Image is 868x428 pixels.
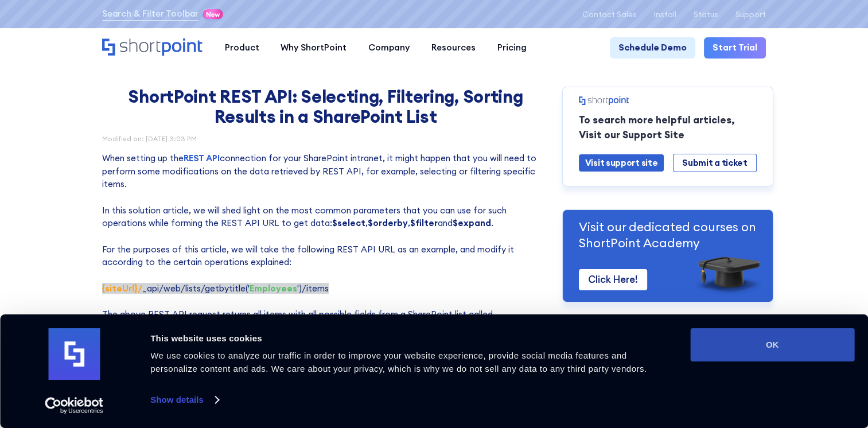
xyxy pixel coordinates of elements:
a: Contact Sales [582,10,636,19]
a: Product [214,37,270,59]
a: Usercentrics Cookiebot - opens in a new window [24,397,124,414]
a: Start Trial [704,37,766,59]
strong: $filter [410,217,438,228]
a: Why ShortPoint [270,37,357,59]
div: Product [224,41,259,55]
strong: $orderby [368,217,408,228]
p: Visit our dedicated courses on ShortPoint Academy [579,219,757,251]
a: Status [694,10,718,19]
a: Pricing [486,37,538,59]
strong: {siteUrl}/ [102,283,142,294]
span: We use cookies to analyze our traffic in order to improve your website experience, provide social... [150,351,647,373]
a: Resources [421,37,486,59]
p: When setting up the connection for your SharePoint intranet, it might happen that you will need t... [102,152,549,360]
p: To search more helpful articles, Visit our Support Site [579,113,757,142]
a: Submit a ticket [673,154,756,172]
h1: ShortPoint REST API: Selecting, Filtering, Sorting Results in a SharePoint List [110,87,540,127]
a: Click Here! [579,269,647,290]
strong: Employees [250,283,297,294]
a: Home [102,38,203,57]
button: OK [690,328,854,361]
a: Support [735,10,766,19]
a: Search & Filter Toolbar [102,7,199,21]
a: Company [357,37,421,59]
div: Modified on: [DATE] 3:03 PM [102,136,549,142]
div: Resources [431,41,476,55]
div: Company [368,41,410,55]
div: This website uses cookies [150,332,664,345]
img: logo [48,328,100,380]
div: Pricing [497,41,527,55]
div: Why ShortPoint [281,41,347,55]
iframe: Chat Widget [662,295,868,428]
a: Show details [150,391,218,408]
a: Schedule Demo [610,37,695,59]
a: REST API [184,153,220,164]
a: Visit support site [579,154,664,172]
span: ‍ _api/web/lists/getbytitle(' ')/items [102,283,329,294]
a: Install [654,10,676,19]
strong: $select [332,217,365,228]
strong: $expand [453,217,491,228]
